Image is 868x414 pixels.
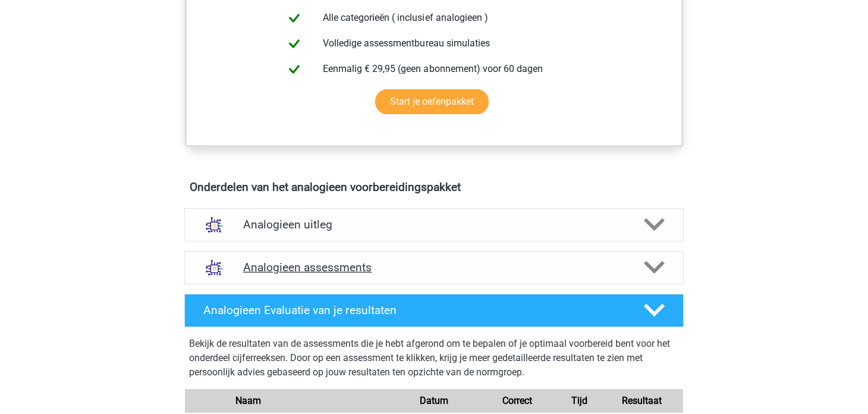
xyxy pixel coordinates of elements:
p: Bekijk de resultaten van de assessments die je hebt afgerond om te bepalen of je optimaal voorber... [189,337,679,379]
div: Tijd [559,394,600,408]
div: Datum [392,394,476,408]
img: analogieen assessments [199,252,229,283]
div: Naam [227,394,392,408]
a: Start je oefenpakket [375,89,489,114]
a: Analogieen Evaluatie van je resultaten [180,294,688,327]
h4: Analogieen uitleg [243,218,625,231]
div: Resultaat [600,394,683,408]
h4: Onderdelen van het analogieen voorbereidingspakket [190,180,678,194]
h4: Analogieen assessments [243,261,625,274]
img: analogieen uitleg [199,209,229,240]
div: Correct [476,394,559,408]
a: assessments Analogieen assessments [180,251,688,284]
a: uitleg Analogieen uitleg [180,208,688,241]
h4: Analogieen Evaluatie van je resultaten [203,303,625,317]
